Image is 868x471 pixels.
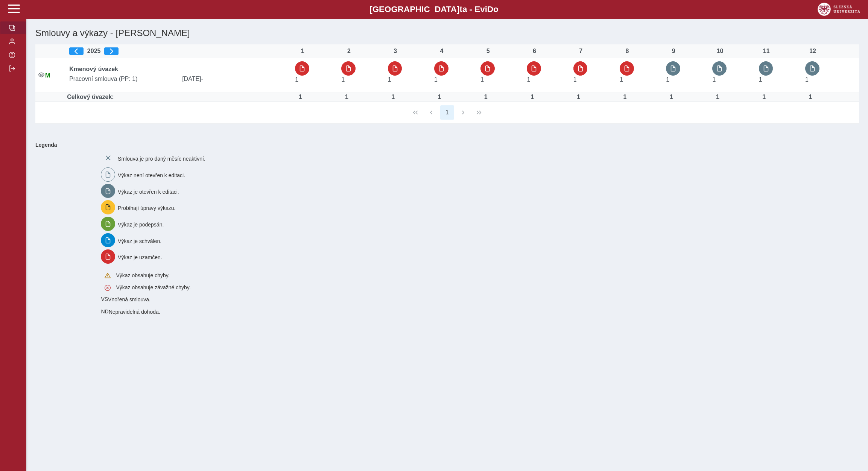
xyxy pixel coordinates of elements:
[617,94,632,100] div: Úvazek : 8 h / den. 40 h / týden.
[573,48,588,55] div: 7
[201,76,203,82] span: -
[45,72,50,79] span: Údaje souhlasí s údaji v Magionu
[295,48,310,55] div: 1
[388,76,391,83] span: Úvazek : 8 h / den. 40 h / týden.
[179,76,292,82] span: [DATE]
[440,105,455,120] button: 1
[388,48,403,55] div: 3
[69,66,118,72] b: Kmenový úvazek
[118,254,162,260] span: Výkaz je uzamčen.
[803,94,818,100] div: Úvazek : 8 h / den. 40 h / týden.
[493,5,499,14] span: o
[293,94,308,100] div: Úvazek : 8 h / den. 40 h / týden.
[108,296,150,302] span: Vnořená smlouva.
[480,48,496,55] div: 5
[759,76,762,83] span: Úvazek : 8 h / den. 40 h / týden.
[434,76,438,83] span: Úvazek : 8 h / den. 40 h / týden.
[118,205,175,211] span: Probíhají úpravy výkazu.
[487,5,493,14] span: D
[805,76,809,83] span: Úvazek : 8 h / den. 40 h / týden.
[805,48,820,55] div: 12
[666,48,681,55] div: 9
[341,76,345,83] span: Úvazek : 8 h / den. 40 h / týden.
[118,222,164,228] span: Výkaz je podepsán.
[432,94,447,100] div: Úvazek : 8 h / den. 40 h / týden.
[434,48,449,55] div: 4
[32,139,856,151] b: Legenda
[571,94,586,100] div: Úvazek : 8 h / den. 40 h / týden.
[759,48,774,55] div: 11
[339,94,354,100] div: Úvazek : 8 h / den. 40 h / týden.
[101,308,108,315] span: Smlouva vnořená do kmene
[459,5,462,14] span: t
[818,3,860,16] img: logo_web_su.png
[478,94,493,100] div: Úvazek : 8 h / den. 40 h / týden.
[66,76,179,82] span: Pracovní smlouva (PP: 1)
[23,5,845,14] b: [GEOGRAPHIC_DATA] a - Evi
[664,94,679,100] div: Úvazek : 8 h / den. 40 h / týden.
[666,76,669,83] span: Úvazek : 8 h / den. 40 h / týden.
[116,272,169,278] span: Výkaz obsahuje chyby.
[524,94,540,100] div: Úvazek : 8 h / den. 40 h / týden.
[69,47,289,55] div: 2025
[66,93,292,102] td: Celkový úvazek:
[101,296,108,302] span: Smlouva vnořená do kmene
[712,48,727,55] div: 10
[118,238,161,244] span: Výkaz je schválen.
[527,48,542,55] div: 6
[341,48,356,55] div: 2
[118,156,205,162] span: Smlouva je pro daný měsíc neaktivní.
[109,309,160,315] span: Nepravidelná dohoda.
[118,172,185,178] span: Výkaz není otevřen k editaci.
[573,76,577,83] span: Úvazek : 8 h / den. 40 h / týden.
[757,94,772,100] div: Úvazek : 8 h / den. 40 h / týden.
[38,72,44,78] i: Smlouva je aktivní
[118,188,179,194] span: Výkaz je otevřen k editaci.
[295,76,298,83] span: Úvazek : 8 h / den. 40 h / týden.
[710,94,725,100] div: Úvazek : 8 h / den. 40 h / týden.
[527,76,530,83] span: Úvazek : 8 h / den. 40 h / týden.
[712,76,716,83] span: Úvazek : 8 h / den. 40 h / týden.
[32,25,724,41] h1: Smlouvy a výkazy - [PERSON_NAME]
[620,76,623,83] span: Úvazek : 8 h / den. 40 h / týden.
[620,48,635,55] div: 8
[116,284,190,290] span: Výkaz obsahuje závažné chyby.
[480,76,484,83] span: Úvazek : 8 h / den. 40 h / týden.
[386,94,401,100] div: Úvazek : 8 h / den. 40 h / týden.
